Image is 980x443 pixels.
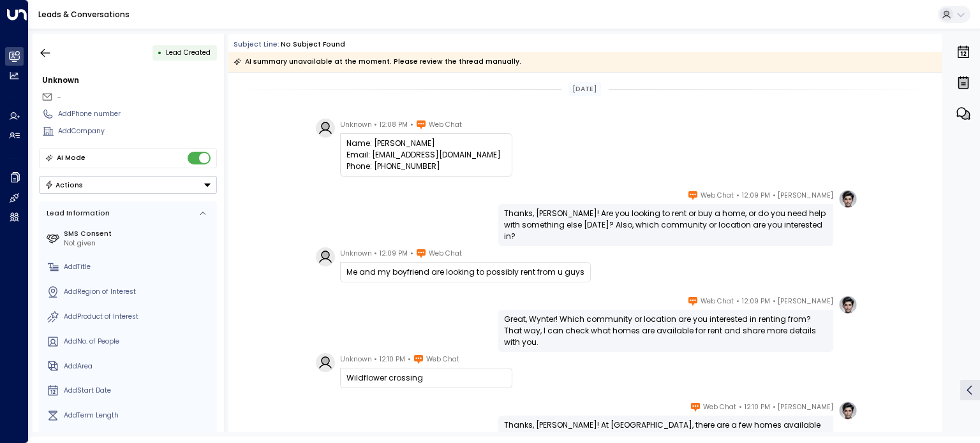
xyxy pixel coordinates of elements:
span: Subject Line: [234,40,279,49]
label: SMS Consent [64,229,213,239]
div: AI summary unavailable at the moment. Please review the thread manually. [234,55,521,68]
span: Web Chat [701,295,734,308]
span: • [374,119,377,131]
div: AI Mode [57,152,85,164]
a: Leads & Conversations [38,9,130,20]
button: Actions [39,176,217,194]
span: [PERSON_NAME] [778,295,833,308]
div: AddArea [64,361,213,372]
div: AddPhone number [58,109,217,119]
div: AddTitle [64,262,213,272]
img: profile-logo.png [838,295,857,314]
div: No subject found [281,40,345,50]
span: 12:09 PM [742,295,770,308]
div: AddStart Date [64,386,213,396]
div: Name: [PERSON_NAME] Email: [EMAIL_ADDRESS][DOMAIN_NAME] Phone: [PHONE_NUMBER] [346,138,506,172]
span: Web Chat [429,247,462,260]
span: Unknown [340,119,372,131]
div: Thanks, [PERSON_NAME]! Are you looking to rent or buy a home, or do you need help with something ... [504,208,828,242]
img: profile-logo.png [838,401,857,420]
span: • [736,189,739,202]
span: Web Chat [701,189,734,202]
span: • [410,247,413,260]
span: 12:09 PM [380,247,408,260]
span: Web Chat [426,353,459,366]
div: [DATE] [568,82,601,96]
span: • [374,353,377,366]
span: - [57,92,61,102]
div: Wildflower crossing [346,372,506,384]
div: Unknown [42,75,217,86]
span: Unknown [340,247,372,260]
span: 12:08 PM [380,119,408,131]
span: Web Chat [429,119,462,131]
span: Unknown [340,353,372,366]
span: Lead Created [166,48,211,57]
img: profile-logo.png [838,189,857,208]
span: [PERSON_NAME] [778,401,833,414]
div: Not given [64,238,213,249]
div: • [158,44,162,61]
div: AddRegion of Interest [64,287,213,297]
div: Me and my boyfriend are looking to possibly rent from u guys [346,266,584,278]
div: Lead Information [43,208,110,219]
span: [PERSON_NAME] [778,189,833,202]
span: • [773,189,776,202]
span: 12:10 PM [745,401,770,414]
div: Actions [45,180,84,189]
span: 12:09 PM [742,189,770,202]
div: Great, Wynter! Which community or location are you interested in renting from? That way, I can ch... [504,314,828,348]
span: • [736,295,739,308]
span: • [773,401,776,414]
span: • [408,353,411,366]
span: Web Chat [703,401,736,414]
span: 12:10 PM [380,353,405,366]
div: AddTerm Length [64,410,213,421]
span: • [773,295,776,308]
span: • [374,247,377,260]
div: AddNo. of People [64,337,213,347]
div: Button group with a nested menu [39,176,217,194]
div: AddProduct of Interest [64,312,213,322]
div: AddCompany [58,126,217,136]
span: • [410,119,413,131]
span: • [739,401,742,414]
